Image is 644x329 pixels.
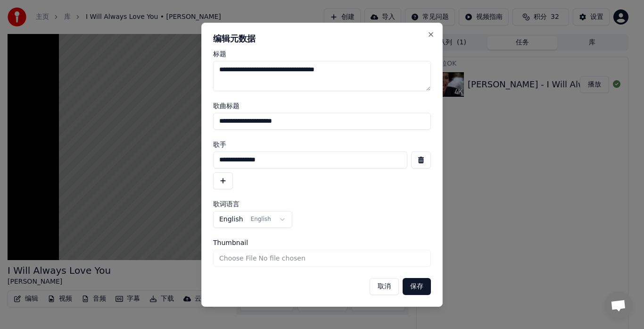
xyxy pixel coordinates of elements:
[213,102,431,109] label: 歌曲标题
[213,201,239,207] span: 歌词语言
[370,278,399,295] button: 取消
[213,34,431,43] h2: 编辑元数据
[213,51,431,57] label: 标题
[213,141,431,148] label: 歌手
[403,278,431,295] button: 保存
[213,239,248,246] span: Thumbnail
